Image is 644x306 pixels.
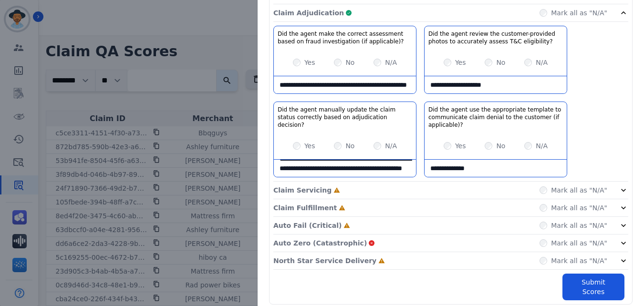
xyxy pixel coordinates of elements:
label: No [496,141,505,151]
h3: Did the agent manually update the claim status correctly based on adjudication decision? [278,106,412,129]
button: Submit Scores [562,274,624,300]
label: Mark all as "N/A" [551,221,607,230]
label: Yes [455,58,466,67]
p: North Star Service Delivery [273,256,376,265]
p: Claim Adjudication [273,8,344,18]
p: Claim Fulfillment [273,203,337,213]
label: No [345,58,354,67]
h3: Did the agent use the appropriate template to communicate claim denial to the customer (if applic... [428,106,563,129]
label: No [345,141,354,151]
h3: Did the agent make the correct assessment based on fraud investigation (if applicable)? [278,30,412,45]
label: Mark all as "N/A" [551,256,607,265]
label: Mark all as "N/A" [551,238,607,248]
p: Auto Zero (Catastrophic) [273,238,367,248]
label: N/A [385,58,397,67]
label: No [496,58,505,67]
label: Yes [455,141,466,151]
label: Yes [304,58,315,67]
label: N/A [385,141,397,151]
label: Mark all as "N/A" [551,8,607,18]
label: Mark all as "N/A" [551,185,607,195]
label: Mark all as "N/A" [551,203,607,213]
h3: Did the agent review the customer-provided photos to accurately assess T&C eligibility? [428,30,563,45]
p: Claim Servicing [273,185,332,195]
label: Yes [304,141,315,151]
p: Auto Fail (Critical) [273,221,342,230]
label: N/A [536,58,548,67]
label: N/A [536,141,548,151]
